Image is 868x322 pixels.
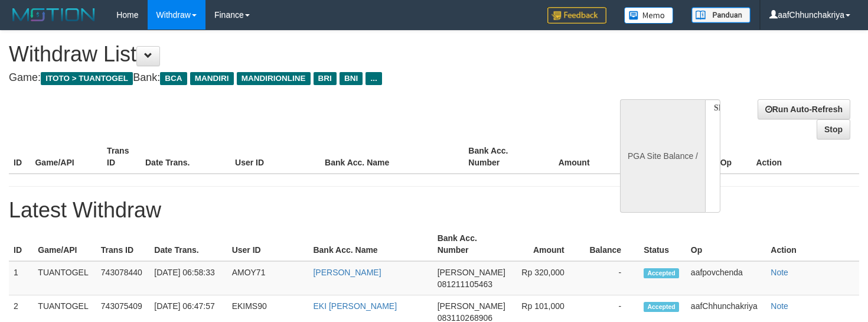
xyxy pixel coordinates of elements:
[308,227,432,261] th: Bank Acc. Name
[160,72,187,85] span: BCA
[227,261,309,295] td: AMOY71
[313,301,397,311] a: EKI [PERSON_NAME]
[620,99,705,213] div: PGA Site Balance /
[9,43,567,66] h1: Withdraw List
[320,140,464,174] th: Bank Acc. Name
[582,227,639,261] th: Balance
[771,268,788,277] a: Note
[9,6,99,24] img: MOTION_logo.png
[686,227,766,261] th: Op
[96,261,149,295] td: 743078440
[102,140,141,174] th: Trans ID
[33,261,96,295] td: TUANTOGEL
[9,72,567,84] h4: Game: Bank:
[340,72,363,85] span: BNI
[227,227,309,261] th: User ID
[313,268,381,277] a: [PERSON_NAME]
[366,72,381,85] span: ...
[230,140,320,174] th: User ID
[33,227,96,261] th: Game/API
[438,279,492,289] span: 081211105463
[149,227,227,261] th: Date Trans.
[751,140,859,174] th: Action
[9,227,33,261] th: ID
[149,261,227,295] td: [DATE] 06:58:33
[686,261,766,295] td: aafpovchenda
[515,261,582,295] td: Rp 320,000
[547,7,606,24] img: Feedback.jpg
[9,140,30,174] th: ID
[624,7,674,24] img: Button%20Memo.svg
[464,140,536,174] th: Bank Acc. Number
[237,72,311,85] span: MANDIRIONLINE
[817,119,850,139] a: Stop
[9,199,859,222] h1: Latest Withdraw
[716,140,752,174] th: Op
[644,268,679,278] span: Accepted
[41,72,133,85] span: ITOTO > TUANTOGEL
[438,301,505,311] span: [PERSON_NAME]
[608,140,674,174] th: Balance
[644,302,679,312] span: Accepted
[141,140,230,174] th: Date Trans.
[30,140,102,174] th: Game/API
[515,227,582,261] th: Amount
[9,261,33,295] td: 1
[758,99,850,119] a: Run Auto-Refresh
[314,72,337,85] span: BRI
[766,227,859,261] th: Action
[536,140,608,174] th: Amount
[438,268,505,277] span: [PERSON_NAME]
[691,7,750,23] img: panduan.png
[582,261,639,295] td: -
[96,227,149,261] th: Trans ID
[771,301,788,311] a: Note
[190,72,234,85] span: MANDIRI
[433,227,515,261] th: Bank Acc. Number
[639,227,686,261] th: Status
